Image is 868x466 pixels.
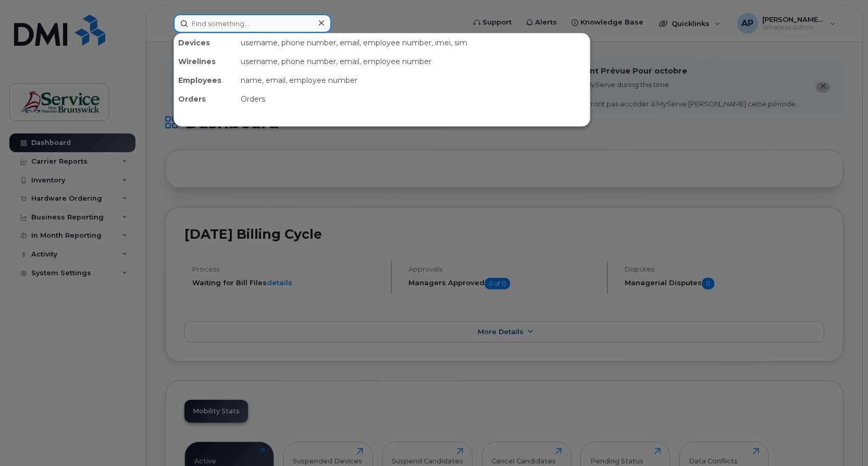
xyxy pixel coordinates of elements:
[174,71,237,90] div: Employees
[237,71,590,90] div: name, email, employee number
[174,90,237,108] div: Orders
[237,52,590,71] div: username, phone number, email, employee number
[174,52,237,71] div: Wirelines
[174,33,237,52] div: Devices
[237,90,590,108] div: Orders
[237,33,590,52] div: username, phone number, email, employee number, imei, sim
